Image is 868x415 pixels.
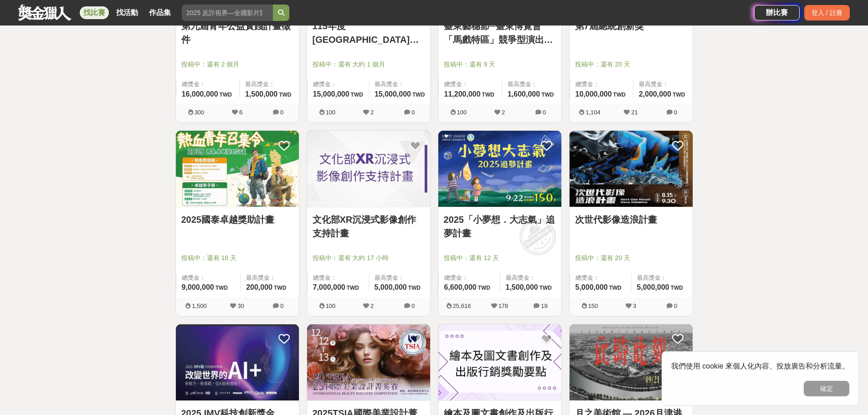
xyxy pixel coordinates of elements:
a: 文化部XR沉浸式影像創作支持計畫 [313,213,425,240]
span: 2 [502,109,505,116]
span: 16,000,000 [182,90,218,98]
a: 115年度[GEOGRAPHIC_DATA]「國際影視攝製投資計畫」 [313,19,425,46]
img: Cover Image [438,131,561,207]
span: 1,600,000 [508,90,540,98]
span: 1,104 [586,109,601,116]
span: 100 [326,109,336,116]
span: 0 [411,109,415,116]
a: 辦比賽 [754,5,800,20]
a: 臺東藝穗節─臺東博覽會「馬戲特區」競爭型演出計畫甄選 [444,19,556,46]
span: 15,000,000 [375,90,411,98]
span: 最高獎金： [246,273,293,282]
a: 找比賽 [80,6,109,19]
span: 300 [195,109,205,116]
span: 6,600,000 [444,283,477,291]
span: 9,000,000 [182,283,214,291]
span: 25,616 [453,302,471,309]
span: 178 [498,302,508,309]
span: 19 [541,302,547,309]
a: Cover Image [307,131,430,207]
span: 總獎金： [182,273,235,282]
span: TWD [274,285,286,291]
img: Cover Image [570,324,693,400]
span: 100 [326,302,336,309]
a: 第九屆青年公益實踐計畫徵件 [181,19,293,46]
span: TWD [541,92,554,98]
span: TWD [478,285,490,291]
span: 投稿中：還有 大約 17 小時 [313,253,425,263]
img: Cover Image [176,131,299,207]
span: 21 [631,109,637,116]
button: 確定 [804,381,849,396]
span: TWD [279,92,291,98]
div: 登入 / 註冊 [804,5,850,20]
a: 找活動 [113,6,142,19]
span: 5,000,000 [375,283,407,291]
span: TWD [408,285,421,291]
a: 次世代影像造浪計畫 [575,213,687,226]
span: TWD [539,285,552,291]
a: Cover Image [570,324,693,401]
img: Cover Image [176,324,299,400]
a: 作品集 [145,6,175,19]
span: TWD [482,92,494,98]
span: 投稿中：還有 16 天 [181,253,293,263]
span: 0 [280,109,283,116]
span: 15,000,000 [313,90,349,98]
span: 150 [588,302,598,309]
span: TWD [671,285,683,291]
span: 投稿中：還有 20 天 [575,253,687,263]
span: 10,000,000 [575,90,612,98]
span: 最高獎金： [375,273,425,282]
span: 總獎金： [575,80,627,89]
span: TWD [613,92,626,98]
img: Cover Image [307,131,430,207]
span: 總獎金： [444,273,494,282]
span: 最高獎金： [508,80,556,89]
span: 最高獎金： [639,80,687,89]
span: 1,500 [192,302,207,309]
span: 11,200,000 [444,90,481,98]
span: 投稿中：還有 12 天 [444,253,556,263]
span: 5,000,000 [575,283,608,291]
span: 2 [370,302,374,309]
a: 2025「小夢想．大志氣」追夢計畫 [444,213,556,240]
img: Cover Image [307,324,430,400]
span: 1,500,000 [506,283,538,291]
a: Cover Image [307,324,430,401]
span: 30 [237,302,244,309]
span: TWD [673,92,685,98]
span: 5,000,000 [637,283,669,291]
img: Cover Image [570,131,693,207]
span: 投稿中：還有 9 天 [444,60,556,69]
span: 6 [239,109,242,116]
a: Cover Image [570,131,693,207]
span: TWD [609,285,621,291]
span: 投稿中：還有 2 個月 [181,60,293,69]
span: 最高獎金： [375,80,425,89]
span: 100 [457,109,467,116]
span: 投稿中：還有 大約 1 個月 [313,60,425,69]
span: 總獎金： [575,273,626,282]
span: 7,000,000 [313,283,345,291]
span: 2 [370,109,374,116]
span: 總獎金： [182,80,234,89]
span: 0 [411,302,415,309]
span: TWD [347,285,359,291]
span: 0 [280,302,283,309]
input: 2025 反詐視界—全國影片競賽 [182,5,273,21]
span: 最高獎金： [506,273,556,282]
a: Cover Image [438,131,561,207]
span: 1,500,000 [245,90,277,98]
span: 200,000 [246,283,272,291]
span: 我們使用 cookie 來個人化內容、投放廣告和分析流量。 [671,362,849,370]
span: 總獎金： [313,80,363,89]
span: 0 [674,302,677,309]
a: 第7屆總統創新獎 [575,19,687,33]
span: TWD [220,92,232,98]
span: TWD [412,92,425,98]
span: 2,000,000 [639,90,671,98]
span: 0 [674,109,677,116]
span: 總獎金： [444,80,496,89]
